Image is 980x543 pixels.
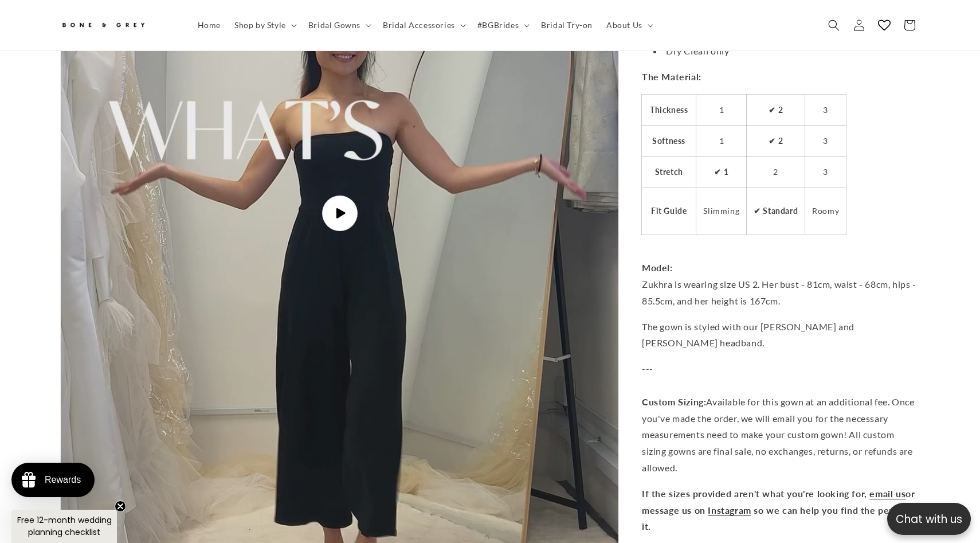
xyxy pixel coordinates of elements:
td: 1 [696,95,747,126]
span: Free 12-month wedding planning checklist [17,514,112,538]
strong: Fit Guide [651,206,687,216]
td: 1 [696,125,747,156]
td: 3 [805,125,846,156]
a: email us [869,488,905,499]
p: Slimming [703,204,739,218]
a: Bone and Grey Bridal [56,11,179,39]
div: Free 12-month wedding planning checklistClose teaser [11,510,117,543]
li: Dry Clean only [653,43,920,60]
img: 2049219 [3,62,164,211]
p: Zukhra is wearing size US 2. Her bust - 81cm, waist - 68cm, hips - 85.5cm, and her height is 167cm. [642,243,920,309]
th: Softness [642,125,696,156]
a: Bridal Try-on [534,13,599,37]
td: 2 [747,157,805,187]
strong: The Material: [642,71,701,82]
div: love how clean and classic their gowns are, went for a gown fitting and [PERSON_NAME] was really ... [9,249,159,328]
p: Chat with us [887,511,971,528]
td: 3 [805,157,846,187]
td: 3 [805,95,846,126]
p: --- Available for this gown at an additional fee. Once you've made the order, we will email you f... [642,361,920,476]
button: Open chatbox [887,503,971,535]
a: Home [191,13,228,37]
td: Roomy [805,187,846,235]
span: Home [198,20,221,30]
summary: About Us [599,13,658,37]
summary: Bridal Gowns [301,13,376,37]
span: Shop by Style [234,20,286,30]
div: [DATE] [135,217,159,229]
th: Stretch [642,157,696,187]
b: If the sizes provided aren't what you're looking for, or message us on so we can help you find th... [642,488,915,532]
strong: ✔ 2 [769,105,783,115]
th: Thickness [642,95,696,126]
span: About Us [606,20,642,30]
span: Bridal Try-on [541,20,593,30]
strong: Custom Sizing: [642,396,706,407]
summary: #BGBrides [471,13,534,37]
span: Bridal Accessories [383,20,455,30]
summary: Bridal Accessories [376,13,471,37]
div: Rewards [45,475,81,485]
strong: ✔ Standard [754,206,798,216]
span: Bridal Gowns [308,20,360,30]
p: The gown is styled with our [PERSON_NAME] and [PERSON_NAME] headband. [642,319,920,352]
span: #BGBrides [477,20,519,30]
summary: Search [821,13,846,38]
div: [PERSON_NAME] [9,217,84,229]
strong: ✔ 1 [714,167,728,177]
button: Write a review [783,21,860,40]
img: Bone and Grey Bridal [60,16,146,35]
button: Close teaser [115,501,126,512]
strong: Model: [642,262,673,273]
strong: ✔ 2 [769,136,783,146]
summary: Shop by Style [228,13,301,37]
a: Instagram [708,505,751,515]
